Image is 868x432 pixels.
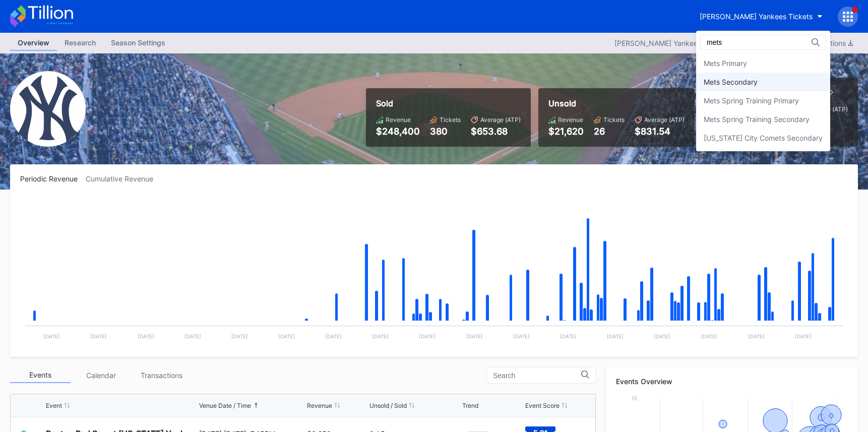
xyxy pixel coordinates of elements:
[704,78,758,86] div: Mets Secondary
[707,38,795,46] input: Search
[704,115,810,124] div: Mets Spring Training Secondary
[704,134,823,142] div: [US_STATE] City Comets Secondary
[704,59,747,68] div: Mets Primary
[704,96,799,105] div: Mets Spring Training Primary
